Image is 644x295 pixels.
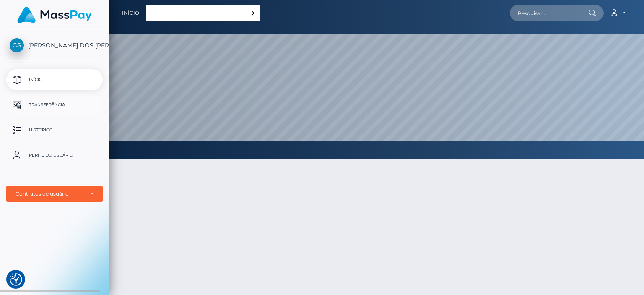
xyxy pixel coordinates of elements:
a: Transferência [6,94,103,115]
p: Transferência [10,99,99,111]
img: Revisit consent button [10,273,22,286]
button: Contratos de usuário [6,186,103,202]
a: Perfil do usuário [6,145,103,166]
a: Início [6,69,103,90]
div: Language [146,5,260,21]
a: Histórico [6,120,103,141]
aside: Language selected: Português (Brasil) [146,5,260,21]
p: Histórico [10,124,99,136]
span: [PERSON_NAME] DOS [PERSON_NAME] [6,42,103,49]
p: Perfil do usuário [10,149,99,162]
p: Início [10,73,99,86]
button: Consent Preferences [10,273,22,286]
input: Pesquisar... [510,5,589,21]
a: Português ([GEOGRAPHIC_DATA]) [146,5,260,21]
img: MassPay [17,7,92,23]
div: Contratos de usuário [16,191,84,197]
a: Início [122,4,139,22]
